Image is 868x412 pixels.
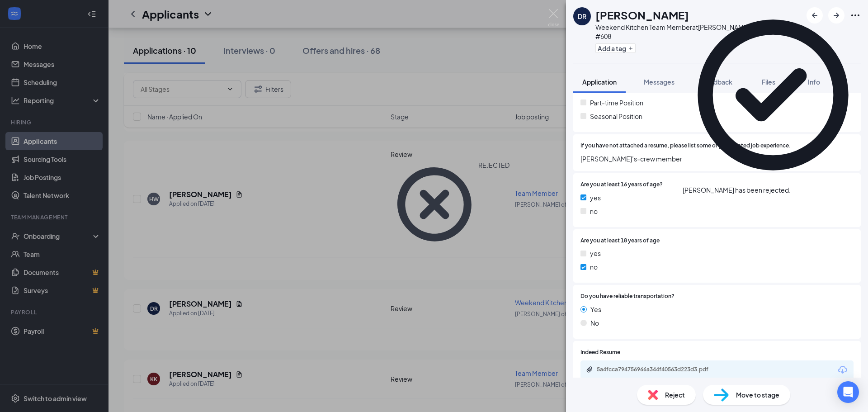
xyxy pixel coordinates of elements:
svg: Plus [628,46,633,51]
div: Weekend Kitchen Team Member at [PERSON_NAME] of Westfield - #608 [595,23,802,41]
div: [PERSON_NAME] has been rejected. [683,185,791,195]
a: Paperclip5a4fcca794756966a344f40563d223d3.pdf [586,366,732,374]
div: Open Intercom Messenger [837,381,859,403]
svg: Download [837,365,848,375]
span: Yes [590,304,601,314]
span: Messages [644,78,675,86]
svg: Paperclip [586,366,593,373]
span: Part-time Position [590,98,643,108]
span: yes [590,193,601,203]
span: Do you have reliable transportation? [580,292,675,301]
span: yes [590,248,601,258]
span: Are you at least 18 years of age [580,237,660,245]
span: Indeed Resume [580,348,620,357]
span: Application [582,78,617,86]
div: 5a4fcca794756966a344f40563d223d3.pdf [597,366,723,373]
button: PlusAdd a tag [595,43,636,53]
span: Move to stage [736,390,779,400]
span: Are you at least 16 years of age? [580,180,663,189]
h1: [PERSON_NAME] [595,7,689,23]
div: DR [578,12,586,21]
svg: CheckmarkCircle [683,5,863,185]
span: no [590,206,598,216]
span: No [590,318,599,328]
span: [PERSON_NAME]’s-crew member [580,154,854,164]
span: Reject [665,390,685,400]
span: Seasonal Position [590,111,642,121]
span: no [590,262,598,272]
span: If you have not attached a resume, please list some of your related job experience. [580,142,791,150]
